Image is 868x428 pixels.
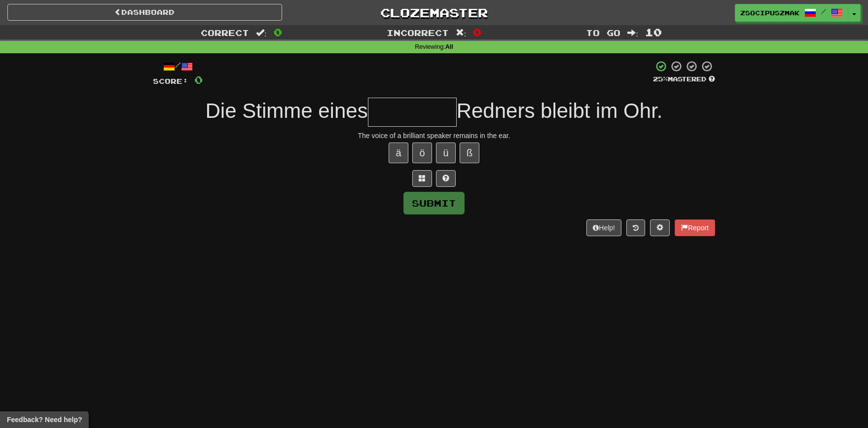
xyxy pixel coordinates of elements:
[653,75,668,83] span: 25 %
[7,4,282,21] a: Dashboard
[206,99,368,122] span: Die Stimme eines
[473,26,481,38] span: 0
[645,26,662,38] span: 10
[436,143,456,163] button: ü
[256,29,267,37] span: :
[586,28,620,37] span: To go
[194,73,203,86] span: 0
[153,60,203,72] div: /
[456,29,467,37] span: :
[274,26,282,38] span: 0
[403,192,465,214] button: Submit
[586,219,621,236] button: Help!
[735,4,848,22] a: zsocipuszmak /
[821,8,826,15] span: /
[297,4,572,21] a: Clozemaster
[412,170,432,187] button: Switch sentence to multiple choice alt+p
[460,143,479,163] button: ß
[675,219,715,236] button: Report
[412,143,432,163] button: ö
[7,415,82,425] span: Open feedback widget
[389,143,408,163] button: ä
[436,170,456,187] button: Single letter hint - you only get 1 per sentence and score half the points! alt+h
[627,29,638,37] span: :
[626,219,645,236] button: Round history (alt+y)
[201,28,249,37] span: Correct
[153,77,188,85] span: Score:
[445,43,453,50] strong: All
[740,8,799,17] span: zsocipuszmak
[153,131,715,141] div: The voice of a brilliant speaker remains in the ear.
[653,75,715,84] div: Mastered
[457,99,663,122] span: Redners bleibt im Ohr.
[387,28,449,37] span: Incorrect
